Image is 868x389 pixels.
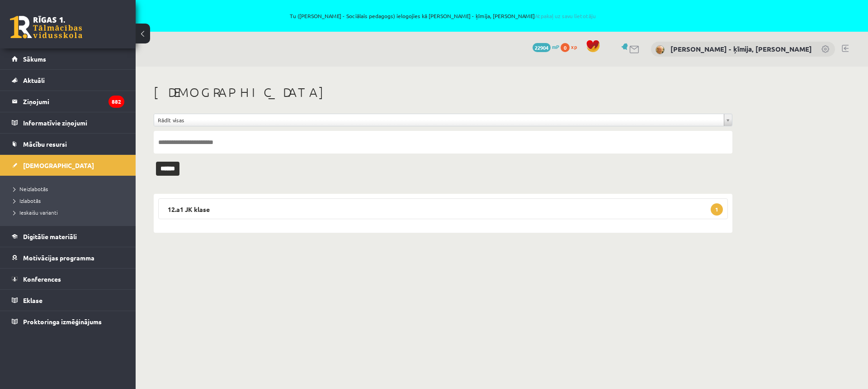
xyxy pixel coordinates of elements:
a: Proktoringa izmēģinājums [12,311,124,332]
span: mP [552,43,559,50]
span: Proktoringa izmēģinājums [23,317,102,326]
span: Tu ([PERSON_NAME] - Sociālais pedagogs) ielogojies kā [PERSON_NAME] - ķīmija, [PERSON_NAME] [104,13,781,19]
a: Izlabotās [14,197,127,205]
a: 22904 mP [533,43,559,50]
span: 1 [711,203,723,216]
span: Aktuāli [23,76,45,84]
a: [PERSON_NAME] - ķīmija, [PERSON_NAME] [670,44,812,53]
span: Neizlabotās [14,185,48,192]
a: Rādīt visas [154,114,732,126]
i: 882 [108,96,124,108]
a: Konferences [12,269,124,289]
span: [DEMOGRAPHIC_DATA] [23,161,94,169]
span: xp [571,43,577,50]
span: Izlabotās [14,197,41,204]
span: Eklase [23,296,42,304]
a: Eklase [12,290,124,311]
span: Digitālie materiāli [23,232,77,240]
span: Rādīt visas [158,114,720,126]
a: Neizlabotās [14,185,127,193]
a: Motivācijas programma [12,247,124,268]
span: Mācību resursi [23,140,67,148]
a: Rīgas 1. Tālmācības vidusskola [10,16,82,38]
span: Ieskaišu varianti [14,209,58,216]
span: Motivācijas programma [23,254,94,262]
img: Dzintra Birska - ķīmija, ķīmija II [656,45,665,54]
a: 0 xp [561,43,581,50]
a: Digitālie materiāli [12,226,124,247]
a: Atpakaļ uz savu lietotāju [535,12,596,19]
a: [DEMOGRAPHIC_DATA] [12,155,124,176]
a: Sākums [12,48,124,69]
a: Informatīvie ziņojumi [12,112,124,133]
a: Mācību resursi [12,134,124,154]
a: Ziņojumi882 [12,91,124,112]
legend: 12.a1 JK klase [158,198,728,219]
h1: [DEMOGRAPHIC_DATA] [154,85,732,100]
legend: Ziņojumi [23,91,124,112]
a: Ieskaišu varianti [14,208,127,216]
span: 22904 [533,43,551,52]
legend: Informatīvie ziņojumi [23,112,124,133]
span: Sākums [23,55,46,63]
span: Konferences [23,275,61,283]
a: Aktuāli [12,70,124,91]
span: 0 [561,43,570,52]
